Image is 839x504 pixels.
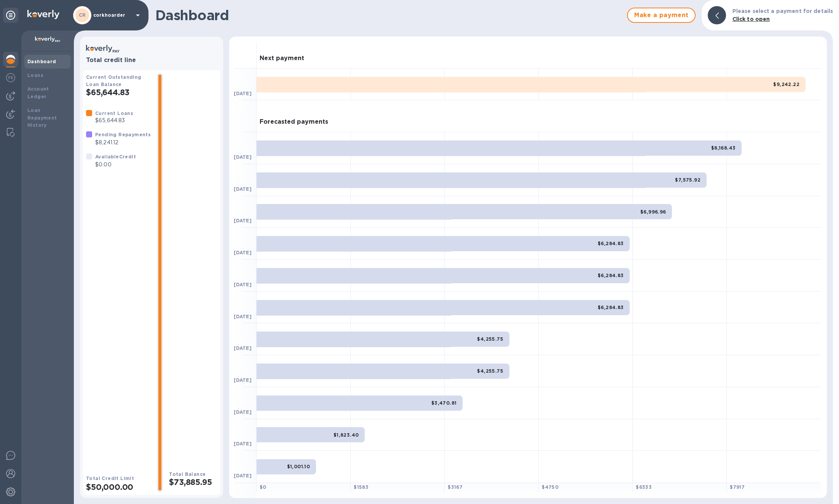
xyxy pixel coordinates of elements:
[95,154,136,159] b: Available Credit
[86,482,151,492] h2: $50,000.00
[634,11,689,20] span: Make a payment
[234,91,252,96] b: [DATE]
[773,81,799,87] b: $9,242.22
[598,241,624,246] b: $6,284.83
[260,55,304,62] h3: Next payment
[354,484,368,490] b: $ 1583
[79,12,86,18] b: CR
[234,377,252,383] b: [DATE]
[234,218,252,223] b: [DATE]
[86,475,134,481] b: Total Credit Limit
[732,8,833,14] b: Please select a payment for details
[95,161,136,169] p: $0.00
[95,139,151,147] p: $8,241.12
[598,305,624,310] b: $6,284.83
[598,273,624,278] b: $6,284.83
[542,484,558,490] b: $ 4750
[448,484,463,490] b: $ 3167
[6,73,15,82] img: Foreign exchange
[169,471,206,477] b: Total Balance
[27,72,43,78] b: Loans
[260,484,266,490] b: $ 0
[27,86,49,99] b: Account Ledger
[234,250,252,255] b: [DATE]
[27,107,57,128] b: Loan Repayment History
[636,484,652,490] b: $ 6333
[477,336,503,342] b: $4,255.75
[86,57,217,64] h3: Total credit line
[675,177,700,183] b: $7,575.92
[234,345,252,351] b: [DATE]
[711,145,736,151] b: $8,168.43
[234,441,252,447] b: [DATE]
[431,400,457,406] b: $3,470.81
[169,477,217,487] h2: $73,885.95
[27,59,56,64] b: Dashboard
[234,314,252,319] b: [DATE]
[287,464,310,469] b: $1,001.10
[234,473,252,478] b: [DATE]
[627,8,695,23] button: Make a payment
[730,484,745,490] b: $ 7917
[95,116,133,124] p: $65,644.83
[234,186,252,192] b: [DATE]
[95,110,133,116] b: Current Loans
[155,7,623,23] h1: Dashboard
[27,10,59,19] img: Logo
[3,8,18,23] div: Unpin categories
[260,118,328,126] h3: Forecasted payments
[640,209,666,215] b: $6,996.96
[732,16,770,22] b: Click to open
[86,74,142,87] b: Current Outstanding Loan Balance
[234,282,252,287] b: [DATE]
[95,132,151,137] b: Pending Repayments
[86,88,151,97] h2: $65,644.83
[333,432,359,438] b: $1,823.40
[93,13,131,18] p: corkhoarder
[477,368,503,374] b: $4,255.75
[234,409,252,415] b: [DATE]
[234,154,252,160] b: [DATE]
